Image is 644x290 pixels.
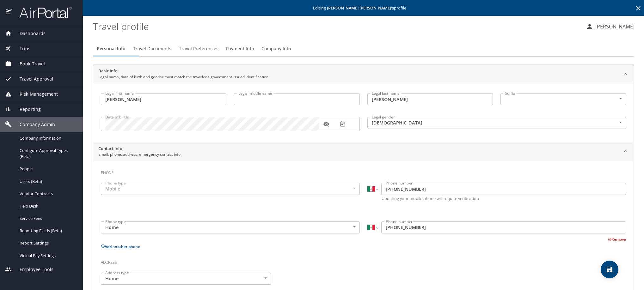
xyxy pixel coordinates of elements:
p: Email, phone, address, emergency contact info [98,152,181,157]
div: Home [101,221,360,233]
span: Help Desk [20,203,75,209]
span: Report Settings [20,240,75,246]
p: Updating your mobile phone will require verification [382,196,626,201]
img: airportal-logo.png [12,6,72,19]
span: People [20,166,75,172]
div: [DEMOGRAPHIC_DATA] [367,117,626,129]
div: Home [101,273,271,285]
span: Travel Documents [133,45,171,53]
p: Legal name, date of birth and gender must match the traveler's government-issued identification. [98,74,269,80]
span: Reporting Fields (Beta) [20,228,75,234]
span: Payment Info [226,45,254,53]
span: Company Information [20,135,75,141]
span: Risk Management [12,91,58,98]
h2: Contact Info [98,146,181,152]
span: Service Fees [20,215,75,221]
span: Dashboards [12,30,46,37]
span: Personal Info [97,45,126,53]
h2: Basic Info [98,68,269,74]
span: Company Info [261,45,291,53]
p: Editing profile [85,6,642,10]
div: ​ [500,93,626,105]
h1: Travel profile [93,16,581,36]
button: Add another phone [101,244,140,249]
h3: Phone [101,166,626,177]
span: Reporting [12,106,41,113]
span: Vendor Contracts [20,191,75,197]
img: icon-airportal.png [6,6,12,19]
span: Book Travel [12,60,45,67]
span: Virtual Pay Settings [20,253,75,259]
span: Users (Beta) [20,178,75,184]
p: [PERSON_NAME] [593,23,635,30]
button: [PERSON_NAME] [583,21,637,32]
button: save [601,261,618,278]
span: Travel Approval [12,76,53,82]
button: Remove [608,237,626,242]
div: Basic InfoLegal name, date of birth and gender must match the traveler's government-issued identi... [93,83,634,142]
span: Employee Tools [12,266,53,273]
span: Trips [12,45,30,52]
span: Travel Preferences [179,45,218,53]
div: Contact InfoEmail, phone, address, emergency contact info [93,142,634,161]
div: Profile [93,41,634,56]
h3: Address [101,256,626,266]
div: Basic InfoLegal name, date of birth and gender must match the traveler's government-issued identi... [93,64,634,83]
span: Configure Approval Types (Beta) [20,148,75,160]
span: Company Admin [12,121,55,128]
strong: [PERSON_NAME] [PERSON_NAME] 's [327,5,394,11]
div: Mobile [101,183,360,195]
